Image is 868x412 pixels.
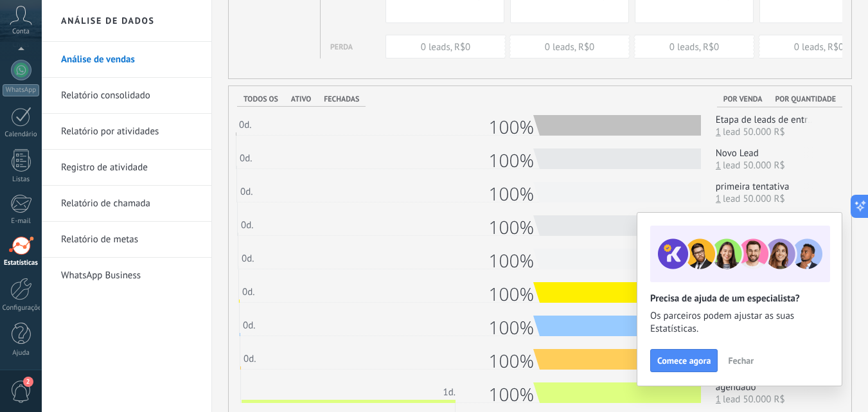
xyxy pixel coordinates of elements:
[470,215,534,240] span: 100%
[42,78,211,114] li: Relatório consolidado
[470,382,534,407] span: 100%
[650,310,829,336] span: Os parceiros podem ajustar as suas Estatísticas.
[775,94,836,104] span: Por quantidade
[61,114,199,150] a: Relatório por atividades
[12,28,30,36] span: Conta
[3,130,40,139] div: Calendário
[3,259,40,267] div: Estatísticas
[330,42,353,52] div: Perda
[716,381,819,393] span: agendado
[716,159,819,172] span: lead 50.000 R$
[42,258,211,293] li: WhatsApp Business
[650,349,718,372] button: Comece agora
[470,115,534,139] span: 100%
[470,316,534,340] span: 100%
[728,356,754,365] span: Fechar
[716,181,819,193] span: primeira tentativa
[42,42,211,78] li: Análise de vendas
[716,393,819,406] span: lead 50.000 R$
[324,94,359,104] span: Fechadas
[61,78,199,114] a: Relatório consolidado
[716,193,819,205] span: lead 50.000 R$
[42,114,211,150] li: Relatório por atividades
[42,222,211,258] li: Relatório de metas
[716,159,721,172] a: 1
[291,94,311,104] span: Ativo
[3,217,40,226] div: E-mail
[61,222,199,258] a: Relatório de metas
[42,150,211,186] li: Registro de atividade
[716,393,721,406] a: 1
[470,282,534,307] span: 100%
[23,377,33,387] span: 2
[61,186,199,222] a: Relatório de chamada
[635,41,754,53] div: 0 leads, R$0
[244,94,278,104] span: Todos os
[716,126,721,138] a: 1
[61,42,199,78] a: Análise de vendas
[3,304,40,312] div: Configurações
[470,182,534,206] span: 100%
[716,193,721,205] a: 1
[716,114,819,126] span: Etapa de leads de entrada
[657,356,711,365] span: Comece agora
[3,349,40,357] div: Ajuda
[716,126,819,138] span: lead 50.000 R$
[470,349,534,373] span: 100%
[3,84,39,96] div: WhatsApp
[61,258,199,294] a: WhatsApp Business
[722,351,759,370] button: Fechar
[650,292,829,305] h2: Precisa de ajuda de um especialista?
[443,386,456,399] div: 1d.
[716,147,819,159] span: Novo Lead
[723,94,763,104] span: Por venda
[3,175,40,184] div: Listas
[470,148,534,173] span: 100%
[510,41,629,53] div: 0 leads, R$0
[386,41,505,53] div: 0 leads, R$0
[470,249,534,273] span: 100%
[42,186,211,222] li: Relatório de chamada
[61,150,199,186] a: Registro de atividade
